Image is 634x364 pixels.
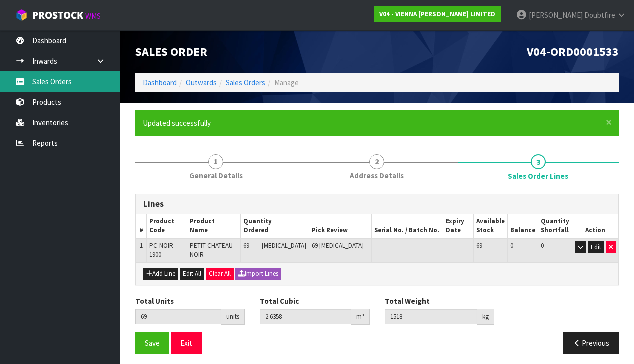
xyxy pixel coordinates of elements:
[588,241,604,253] button: Edit
[206,268,234,280] button: Clear All
[508,171,568,181] span: Sales Order Lines
[443,214,473,238] th: Expiry Date
[379,10,495,18] strong: V04 - VIENNA [PERSON_NAME] LIMITED
[241,214,309,238] th: Quantity Ordered
[186,78,217,87] a: Outwards
[563,332,619,354] button: Previous
[208,154,223,169] span: 1
[371,214,443,238] th: Serial No. / Batch No.
[473,214,507,238] th: Available Stock
[369,154,384,169] span: 2
[235,268,281,280] button: Import Lines
[260,309,351,324] input: Total Cubic
[190,241,233,259] span: PETIT CHATEAU NOIR
[312,241,364,250] span: 69 [MEDICAL_DATA]
[350,170,404,181] span: Address Details
[538,214,572,238] th: Quantity Shortfall
[527,44,619,59] span: V04-ORD0001533
[262,241,306,250] span: [MEDICAL_DATA]
[226,78,265,87] a: Sales Orders
[149,241,175,259] span: PC-NOIR-1900
[180,268,204,280] button: Edit All
[385,309,477,324] input: Total Weight
[189,170,243,181] span: General Details
[477,309,494,325] div: kg
[243,241,249,250] span: 69
[510,241,513,250] span: 0
[32,9,83,22] span: ProStock
[140,241,143,250] span: 1
[171,332,202,354] button: Exit
[145,338,160,348] span: Save
[507,214,538,238] th: Balance
[385,296,430,306] label: Total Weight
[147,214,187,238] th: Product Code
[135,332,169,354] button: Save
[135,44,207,59] span: Sales Order
[572,214,618,238] th: Action
[143,118,211,128] span: Updated successfully
[274,78,299,87] span: Manage
[531,154,546,169] span: 3
[221,309,245,325] div: units
[606,115,612,129] span: ×
[584,10,615,20] span: Doubtfire
[143,199,611,209] h3: Lines
[187,214,240,238] th: Product Name
[15,9,28,21] img: cube-alt.png
[541,241,544,250] span: 0
[135,296,174,306] label: Total Units
[143,268,178,280] button: Add Line
[135,186,619,361] span: Sales Order Lines
[309,214,371,238] th: Pick Review
[136,214,147,238] th: #
[529,10,583,20] span: [PERSON_NAME]
[143,78,177,87] a: Dashboard
[85,11,101,21] small: WMS
[351,309,370,325] div: m³
[260,296,299,306] label: Total Cubic
[476,241,482,250] span: 69
[135,309,221,324] input: Total Units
